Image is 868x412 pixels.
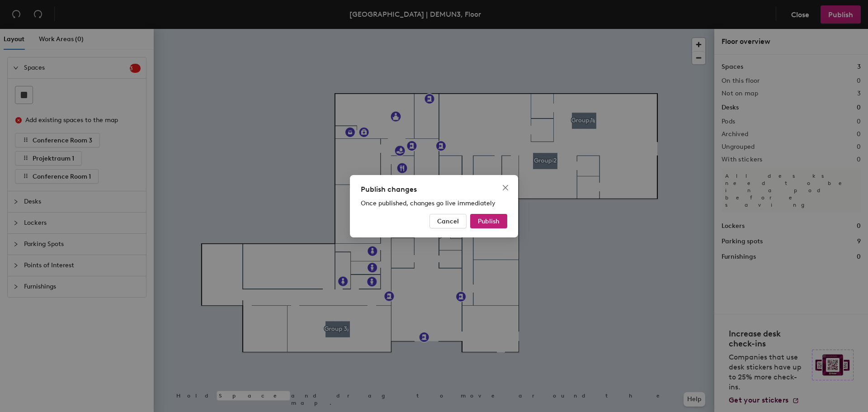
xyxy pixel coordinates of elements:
[498,180,513,195] button: Close
[437,217,459,225] span: Cancel
[502,184,509,191] span: close
[429,214,467,228] button: Cancel
[478,217,500,225] span: Publish
[498,184,513,191] span: Close
[361,199,495,207] span: Once published, changes go live immediately
[470,214,507,228] button: Publish
[361,184,507,195] div: Publish changes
